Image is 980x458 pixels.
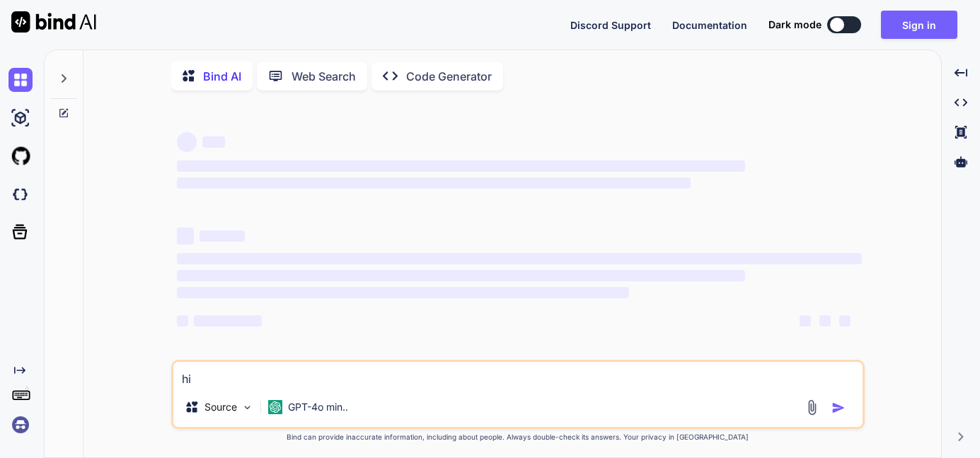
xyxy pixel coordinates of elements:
p: GPT-4o min.. [288,400,348,414]
span: ‌ [200,230,245,242]
button: Discord Support [570,18,651,33]
img: chat [8,68,33,92]
button: Sign in [881,11,957,39]
span: Dark mode [768,18,822,32]
span: Discord Support [570,19,651,31]
span: ‌ [177,160,745,172]
img: Bind AI [11,11,96,33]
span: ‌ [839,315,851,327]
span: ‌ [177,177,691,189]
p: Source [204,400,237,414]
span: ‌ [819,315,831,327]
span: ‌ [177,270,745,281]
img: Pick Models [241,401,253,413]
img: attachment [804,399,820,416]
span: ‌ [177,228,194,245]
span: ‌ [177,132,197,152]
span: ‌ [800,315,811,327]
button: Documentation [672,18,747,33]
img: ai-studio [8,106,33,130]
img: GPT-4o mini [268,400,282,414]
p: Bind can provide inaccurate information, including about people. Always double-check its answers.... [171,432,865,442]
img: githubLight [8,144,33,168]
span: ‌ [177,315,188,327]
p: Web Search [292,68,356,85]
textarea: hi [173,362,863,387]
span: Documentation [672,19,747,31]
img: icon [831,401,846,415]
span: ‌ [194,315,262,327]
img: darkCloudIdeIcon [8,182,33,206]
img: signin [8,413,33,437]
span: ‌ [177,287,629,298]
span: ‌ [177,253,862,264]
p: Bind AI [203,68,241,85]
span: ‌ [202,136,225,148]
p: Code Generator [406,68,492,85]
